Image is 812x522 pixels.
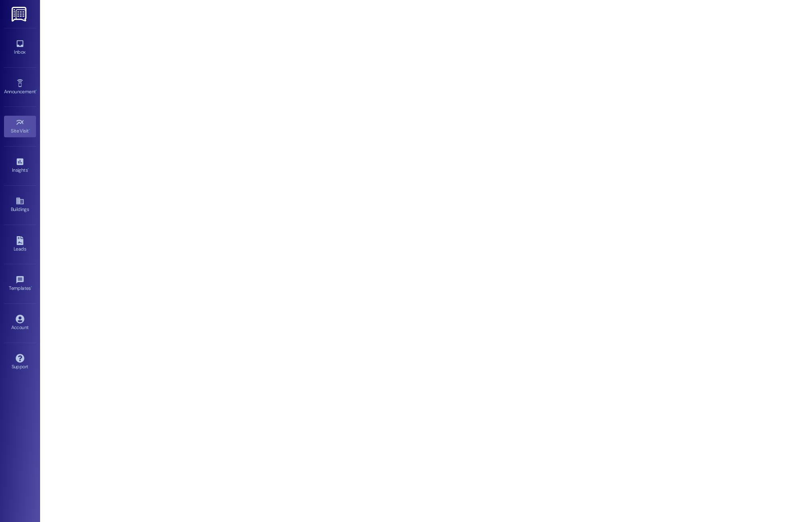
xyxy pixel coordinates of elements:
[29,127,30,133] span: •
[4,116,36,137] a: Site Visit •
[12,7,28,22] img: ResiDesk Logo
[36,88,37,93] span: •
[4,312,36,334] a: Account
[4,155,36,177] a: Insights •
[4,37,36,58] a: Inbox
[4,234,36,255] a: Leads
[4,351,36,373] a: Support
[4,194,36,216] a: Buildings
[28,166,29,172] span: •
[4,273,36,295] a: Templates •
[31,284,32,290] span: •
